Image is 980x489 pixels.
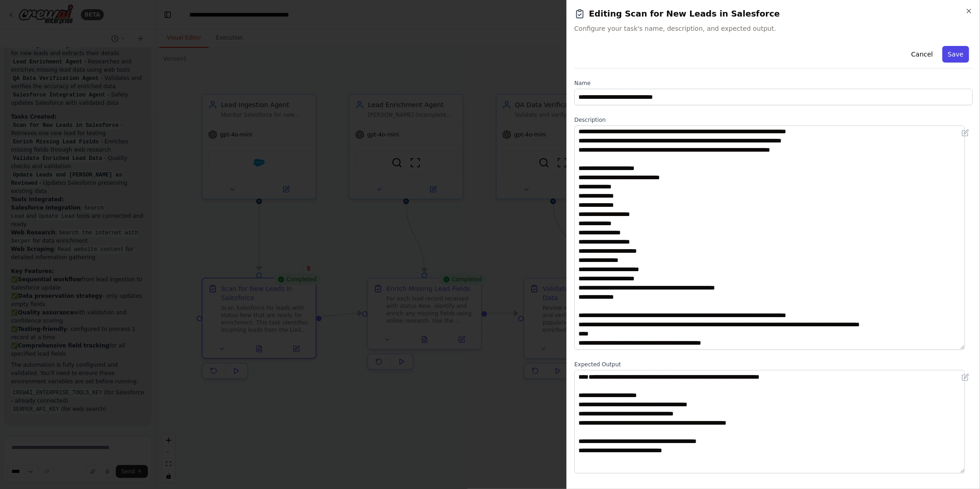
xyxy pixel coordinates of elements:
label: Description [574,116,973,124]
label: Expected Output [574,361,973,368]
label: Name [574,80,973,87]
h2: Editing Scan for New Leads in Salesforce [574,7,973,20]
button: Cancel [906,46,938,63]
button: Save [942,46,969,63]
button: Open in editor [960,127,971,138]
button: Open in editor [960,372,971,383]
span: Configure your task's name, description, and expected output. [574,24,973,33]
